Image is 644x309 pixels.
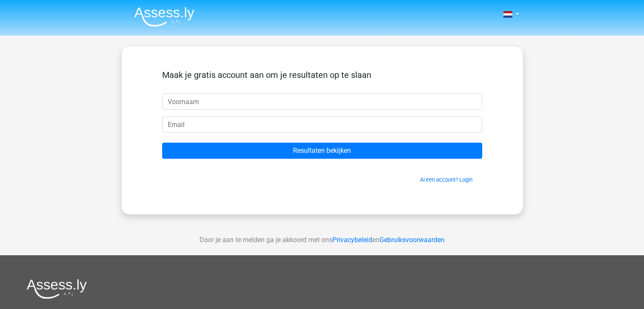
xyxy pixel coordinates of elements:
input: Resultaten bekijken [162,143,482,159]
img: Assessly logo [27,279,87,299]
input: Email [162,116,482,132]
a: Privacybeleid [332,236,372,244]
a: Gebruiksvoorwaarden [379,236,445,244]
h5: Maak je gratis account aan om je resultaten op te slaan [162,70,482,80]
input: Voornaam [162,94,482,110]
a: Al een account? Login [420,177,473,183]
img: Assessly [134,7,194,27]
